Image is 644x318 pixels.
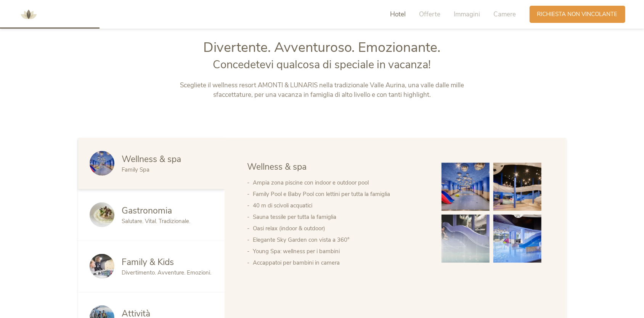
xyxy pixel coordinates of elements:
[213,57,431,72] span: Concedetevi qualcosa di speciale in vacanza!
[122,256,174,268] span: Family & Kids
[537,10,618,18] span: Richiesta non vincolante
[122,269,212,276] span: Divertimento. Avventure. Emozioni.
[494,10,516,19] span: Camere
[253,188,426,200] li: Family Pool e Baby Pool con lettini per tutta la famiglia
[122,217,191,225] span: Salutare. Vital. Tradizionale.
[122,166,150,173] span: Family Spa
[454,10,480,19] span: Immagini
[204,38,441,57] span: Divertente. Avventuroso. Emozionante.
[122,153,181,165] span: Wellness & spa
[253,246,426,257] li: Young Spa: wellness per i bambini
[17,11,40,17] a: AMONTI & LUNARIS Wellnessresort
[253,177,426,188] li: Ampia zona piscine con indoor e outdoor pool
[253,257,426,268] li: Accappatoi per bambini in camera
[390,10,406,19] span: Hotel
[419,10,441,19] span: Offerte
[122,205,172,217] span: Gastronomia
[247,161,307,173] span: Wellness & spa
[17,3,40,26] img: AMONTI & LUNARIS Wellnessresort
[253,211,426,223] li: Sauna tessile per tutta la famiglia
[253,200,426,211] li: 40 m di scivoli acquatici
[253,223,426,234] li: Oasi relax (indoor & outdoor)
[253,234,426,246] li: Elegante Sky Garden con vista a 360°
[163,80,481,100] p: Scegliete il wellness resort AMONTI & LUNARIS nella tradizionale Valle Aurina, una valle dalle mi...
